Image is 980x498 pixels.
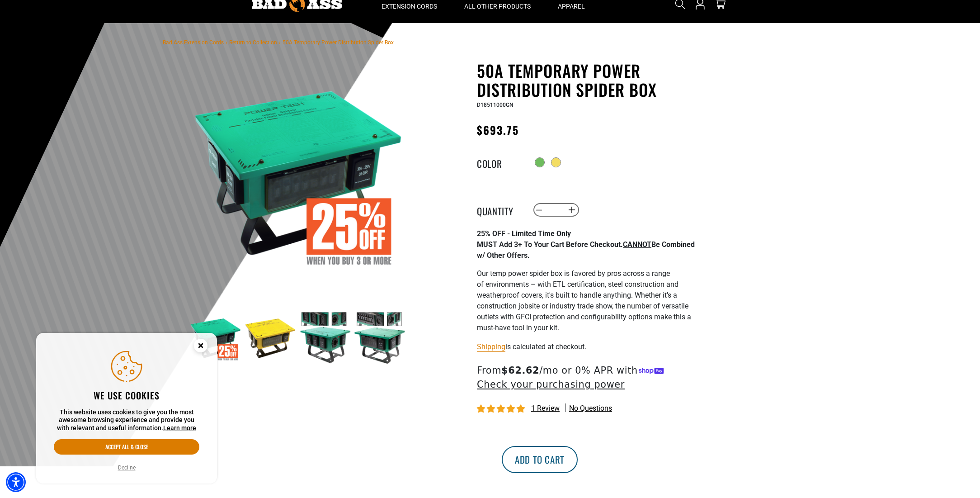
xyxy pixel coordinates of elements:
[229,39,277,46] a: Return to Collection
[623,240,651,249] span: CANNOT
[464,2,531,10] span: All Other Products
[184,333,217,361] button: Close this option
[163,37,394,47] nav: breadcrumbs
[353,312,406,364] img: green
[477,405,527,413] span: 5.00 stars
[6,472,26,492] div: Accessibility Menu
[569,403,612,413] span: No questions
[477,342,505,351] a: Shipping
[54,439,199,455] button: Accept all & close
[279,39,281,46] span: ›
[299,312,351,364] img: green
[477,228,698,333] div: Page 1
[382,2,437,10] span: Extension Cords
[54,389,199,401] h2: We use cookies
[477,229,571,238] strong: 25% OFF - Limited Time Only
[558,2,585,10] span: Apparel
[477,341,698,353] div: is calculated at checkout.
[502,446,578,473] button: Add to cart
[36,333,217,484] aside: Cookie Consent
[477,122,519,138] span: $693.75
[283,39,394,46] span: 50A Temporary Power Distribution Spider Box
[477,269,691,332] span: Our temp power spider box is favored by pros across a range of environments – with ETL certificat...
[477,102,514,108] span: D18511000GN
[531,404,560,413] span: 1 review
[477,61,698,99] h1: 50A Temporary Power Distribution Spider Box
[244,312,297,364] img: yellow
[226,39,227,46] span: ›
[163,424,196,432] a: This website uses cookies to give you the most awesome browsing experience and provide you with r...
[163,39,224,46] a: Bad Ass Extension Cords
[477,240,695,260] strong: MUST Add 3+ To Your Cart Before Checkout. Be Combined w/ Other Offers.
[477,204,522,216] label: Quantity
[54,408,199,432] p: This website uses cookies to give you the most awesome browsing experience and provide you with r...
[115,463,138,472] button: Decline
[477,157,522,168] legend: Color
